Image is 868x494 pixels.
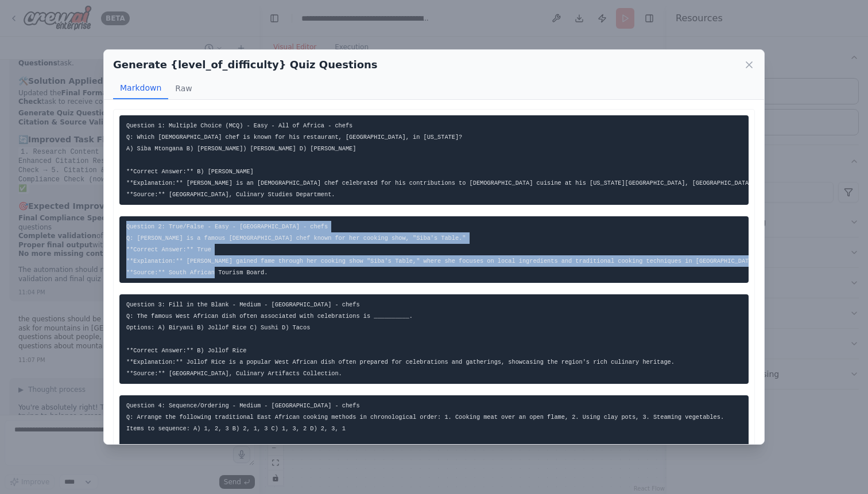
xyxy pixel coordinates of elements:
[113,57,378,73] h2: Generate {level_of_difficulty} Quiz Questions
[126,402,727,478] code: Question 4: Sequence/Ordering - Medium - [GEOGRAPHIC_DATA] - chefs Q: Arrange the following tradi...
[126,301,675,377] code: Question 3: Fill in the Blank - Medium - [GEOGRAPHIC_DATA] - chefs Q: The famous West African dis...
[168,77,199,99] button: Raw
[126,223,759,276] code: Question 2: True/False - Easy - [GEOGRAPHIC_DATA] - chefs Q: [PERSON_NAME] is a famous [DEMOGRAPH...
[113,77,168,99] button: Markdown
